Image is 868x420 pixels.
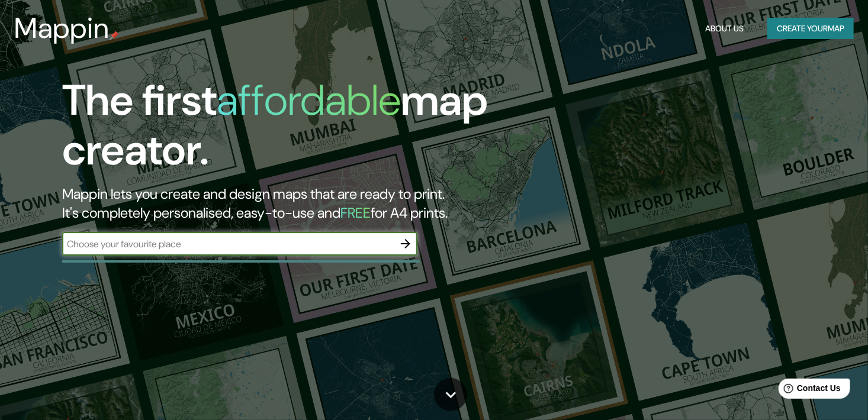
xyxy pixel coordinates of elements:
input: Choose your favourite place [62,237,394,251]
iframe: Help widget launcher [763,374,855,407]
h3: Mappin [14,12,110,45]
h2: Mappin lets you create and design maps that are ready to print. It's completely personalised, eas... [62,185,496,222]
h1: affordable [217,73,401,128]
img: mappin-pin [110,31,119,40]
h5: FREE [340,203,371,222]
h1: The first map creator. [62,76,496,185]
button: About Us [700,18,748,40]
button: Create yourmap [767,18,854,40]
